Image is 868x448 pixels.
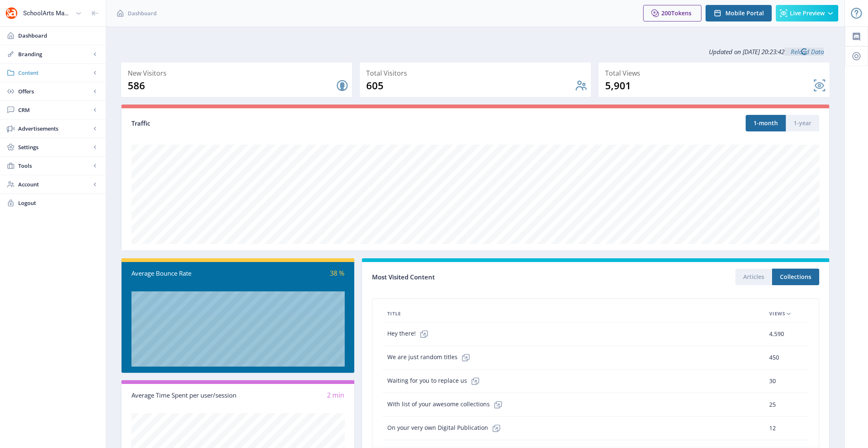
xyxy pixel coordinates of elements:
div: 605 [366,79,574,92]
button: Mobile Portal [706,5,772,21]
span: Tokens [671,9,692,17]
button: 1-year [786,115,819,131]
button: Collections [772,269,819,285]
span: Dashboard [128,9,157,17]
span: Hey there! [387,326,432,342]
span: 4,590 [769,329,784,339]
span: 30 [769,376,776,386]
span: Logout [18,199,99,207]
span: 450 [769,353,779,362]
span: Live Preview [790,10,825,17]
button: Articles [735,269,772,285]
div: 2 min [238,391,345,400]
span: 38 % [330,269,344,278]
img: properties.app_icon.png [5,7,18,20]
div: Updated on [DATE] 20:23:42 [121,41,830,62]
div: SchoolArts Magazine [23,4,72,22]
button: 200Tokens [643,5,701,21]
span: 25 [769,400,776,410]
div: New Visitors [128,67,349,79]
div: Average Time Spent per user/session [131,391,238,400]
div: 586 [128,79,336,92]
span: Content [18,69,91,77]
span: Mobile Portal [725,10,764,17]
div: Most Visited Content [372,271,596,284]
div: Total Views [605,67,826,79]
span: Account [18,180,91,188]
div: 5,901 [605,79,813,92]
span: Dashboard [18,31,99,40]
span: Tools [18,162,91,170]
button: 1-month [746,115,786,131]
span: 12 [769,423,776,433]
span: Branding [18,50,91,58]
div: Traffic [131,119,475,128]
span: Advertisements [18,124,91,133]
button: Live Preview [776,5,838,21]
span: CRM [18,106,91,114]
span: Settings [18,143,91,151]
span: Waiting for you to replace us [387,373,484,389]
div: Total Visitors [366,67,587,79]
span: Views [769,309,785,319]
div: Average Bounce Rate [131,269,238,278]
span: Offers [18,87,91,95]
span: We are just random titles [387,349,474,366]
a: Reload Data [785,48,824,56]
span: With list of your awesome collections [387,396,506,413]
span: Title [387,309,401,319]
span: On your very own Digital Publication [387,420,505,436]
